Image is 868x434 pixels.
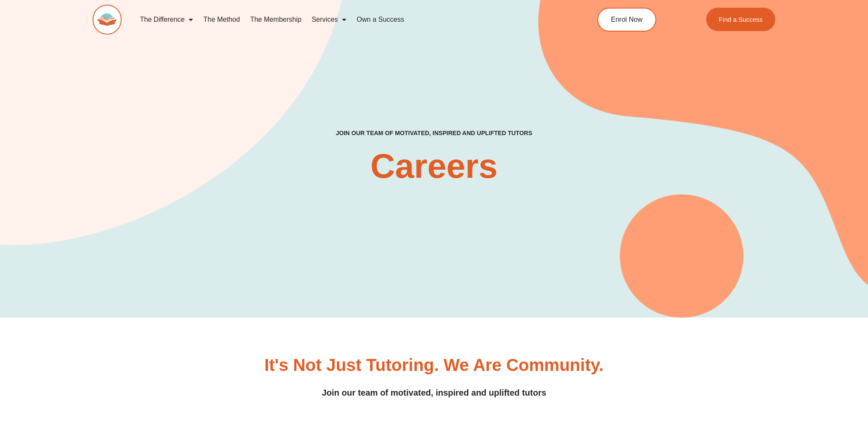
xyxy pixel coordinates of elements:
[245,10,307,29] a: The Membership
[134,386,735,399] h4: Join our team of motivated, inspired and uplifted tutors
[611,16,643,23] span: Enrol Now
[135,10,199,29] a: The Difference
[597,8,656,32] a: Enrol Now
[307,10,351,29] a: Services
[333,130,535,137] h4: Join our team of motivated, inspired and uplifted tutors​
[198,10,245,29] a: The Method
[264,356,604,373] h3: It's Not Just Tutoring. We are Community.
[706,8,776,31] a: Find a Success
[351,10,409,29] a: Own a Success
[280,149,589,183] h2: Careers
[135,10,558,29] nav: Menu
[719,16,763,23] span: Find a Success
